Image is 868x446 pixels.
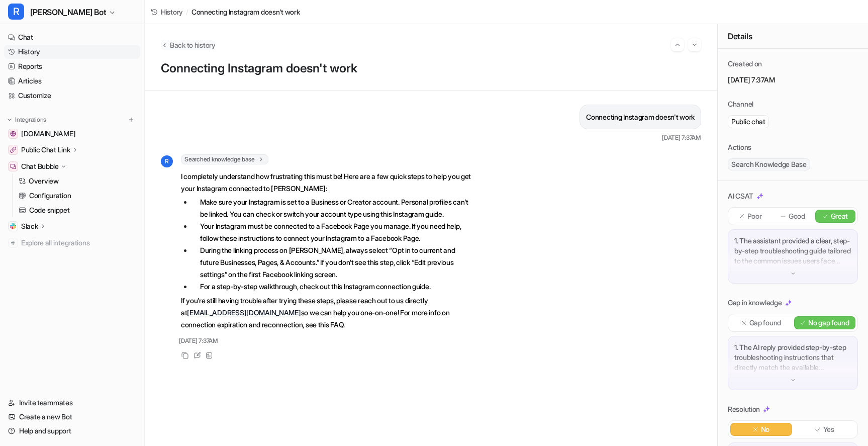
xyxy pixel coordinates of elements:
a: Explore all integrations [4,236,140,250]
span: Connecting Instagram doesn't work [191,7,300,17]
span: R [8,4,24,20]
a: Customize [4,88,140,103]
img: explore all integrations [8,238,18,248]
a: Code snippet [15,203,140,217]
button: Go to next session [688,38,701,51]
p: Slack [21,221,38,231]
p: Actions [728,142,751,152]
a: [EMAIL_ADDRESS][DOMAIN_NAME] [187,308,301,317]
img: down-arrow [790,377,797,384]
p: No gap found [808,318,849,328]
a: History [4,45,140,59]
span: Explore all integrations [21,235,136,251]
span: / [186,7,188,17]
a: Reports [4,59,140,73]
img: Previous session [674,40,681,49]
p: Poor [747,211,762,221]
img: down-arrow [790,270,797,277]
img: Chat Bubble [10,163,16,169]
p: Resolution [728,404,760,414]
h1: Connecting Instagram doesn't work [161,61,701,76]
span: History [161,7,183,17]
a: Create a new Bot [4,410,140,424]
a: Invite teammates [4,396,140,410]
p: If you’re still having trouble after trying these steps, please reach out to us directly at so we... [181,295,475,331]
p: No [761,424,769,434]
p: Public chat [731,117,765,127]
p: I completely understand how frustrating this must be! Here are a few quick steps to help you get ... [181,170,475,195]
p: Gap in knowledge [728,298,782,308]
p: Connecting Instagram doesn't work [586,111,695,123]
button: Integrations [4,115,49,125]
span: Searched knowledge base [181,154,268,164]
p: Created on [728,59,762,69]
span: R [161,155,173,167]
p: Great [831,211,848,221]
a: Articles [4,74,140,88]
p: Chat Bubble [21,161,59,171]
p: Configuration [29,191,71,201]
p: Overview [29,176,59,186]
p: 1. The AI reply provided step-by-step troubleshooting instructions that directly match the availa... [734,342,851,373]
p: Public Chat Link [21,145,70,155]
a: Chat [4,30,140,44]
span: [DATE] 7:37AM [662,133,701,142]
a: getrella.com[DOMAIN_NAME] [4,127,140,141]
li: Make sure your Instagram is set to a Business or Creator account. Personal profiles can't be link... [192,196,475,220]
span: [DATE] 7:37AM [179,336,218,345]
img: getrella.com [10,131,16,137]
p: Good [789,211,805,221]
p: Code snippet [29,205,70,215]
img: menu_add.svg [128,116,135,123]
p: Integrations [15,116,46,124]
p: [DATE] 7:37AM [728,75,858,85]
p: Channel [728,99,753,109]
p: 1. The assistant provided a clear, step-by-step troubleshooting guide tailored to the common issu... [734,236,851,266]
li: For a step-by-step walkthrough, check out this Instagram connection guide. [192,281,475,293]
a: Overview [15,174,140,188]
button: Go to previous session [671,38,684,51]
div: Details [718,24,868,49]
span: [DOMAIN_NAME] [21,129,75,139]
span: Back to history [170,40,216,50]
img: Next session [691,40,698,49]
p: AI CSAT [728,191,753,201]
img: Public Chat Link [10,147,16,153]
img: Slack [10,223,16,229]
button: Back to history [161,40,216,50]
p: Gap found [749,318,781,328]
span: [PERSON_NAME] Bot [30,5,106,19]
span: Search Knowledge Base [728,158,810,170]
a: Help and support [4,424,140,438]
li: During the linking process on [PERSON_NAME], always select “Opt in to current and future Business... [192,244,475,281]
img: expand menu [6,116,13,123]
li: Your Instagram must be connected to a Facebook Page you manage. If you need help, follow these in... [192,220,475,244]
p: Yes [823,424,834,434]
a: Configuration [15,189,140,203]
a: History [151,7,183,17]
